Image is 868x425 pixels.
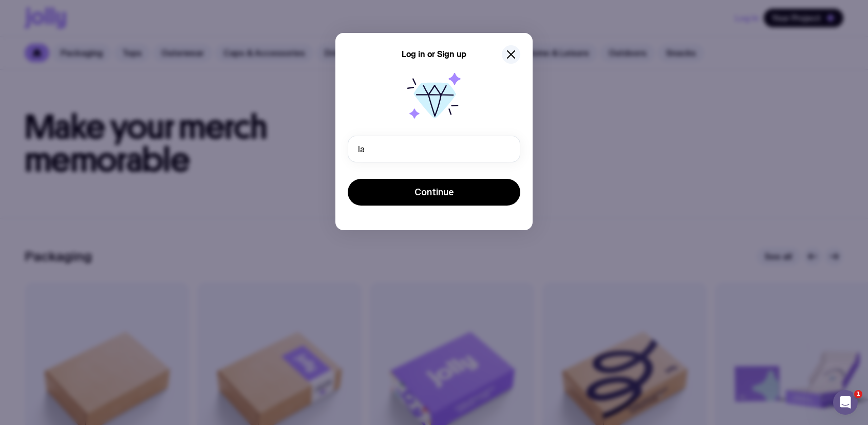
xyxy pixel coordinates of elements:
button: Continue [348,179,520,206]
span: Continue [414,186,454,198]
h5: Log in or Sign up [402,49,466,60]
input: you@email.com [348,136,520,162]
span: 1 [854,390,862,398]
iframe: Intercom live chat [833,390,858,415]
